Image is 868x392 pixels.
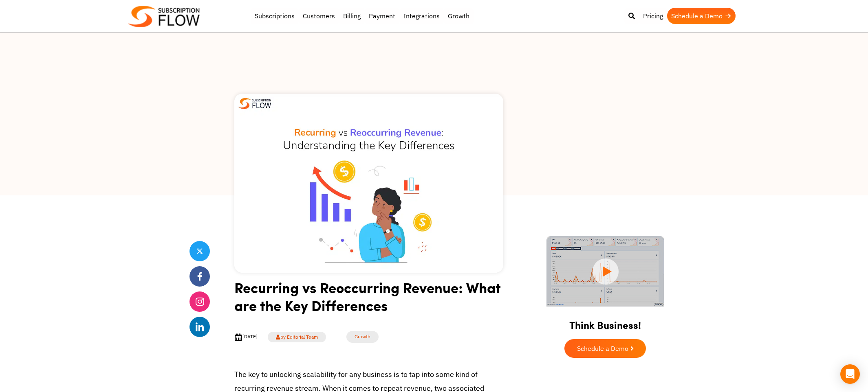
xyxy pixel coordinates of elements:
div: [DATE] [234,333,258,341]
a: by Editorial Team [268,332,326,342]
a: Subscriptions [251,8,299,24]
img: Subscriptionflow [128,6,200,27]
span: Schedule a Demo [577,345,628,352]
a: Schedule a Demo [564,339,646,358]
a: Schedule a Demo [667,8,736,24]
a: Payment [365,8,399,24]
div: Open Intercom Messenger [840,364,860,384]
h2: Think Business! [532,309,679,335]
img: recurring vs reoccurring revenue [234,94,503,273]
a: Growth [444,8,474,24]
a: Customers [299,8,339,24]
a: Growth [346,331,379,343]
a: Billing [339,8,365,24]
a: Pricing [639,8,667,24]
img: intro video [546,236,664,307]
a: Integrations [399,8,444,24]
h1: Recurring vs Reoccurring Revenue: What are the Key Differences [234,278,503,320]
